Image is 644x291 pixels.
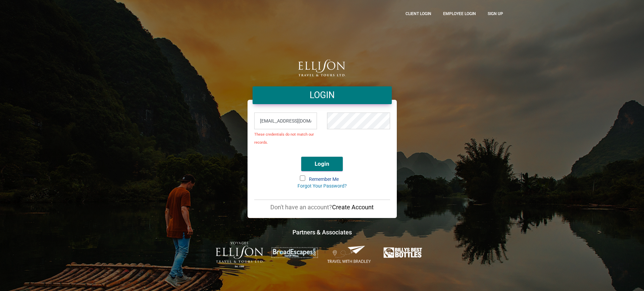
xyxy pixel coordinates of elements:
img: Billys-Best-Bottles.png [380,245,428,260]
img: ET-Voyages-text-colour-Logo-with-est.png [216,242,264,268]
h4: Partners & Associates [136,228,508,236]
a: Forgot Your Password? [298,183,347,189]
strong: These credentials do not match our records. [254,132,314,145]
input: Email Address [254,113,317,129]
a: Sign up [483,5,508,22]
img: logo.png [298,60,346,76]
label: Remember Me [301,176,344,183]
a: Employee Login [438,5,481,22]
a: Create Account [332,204,374,211]
a: CLient Login [400,5,436,22]
p: Don't have an account? [254,203,390,211]
button: Login [301,157,343,171]
img: broadescapes.png [270,247,319,259]
img: Travel-With-Bradley.png [325,245,374,264]
h4: LOGIN [258,89,387,101]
